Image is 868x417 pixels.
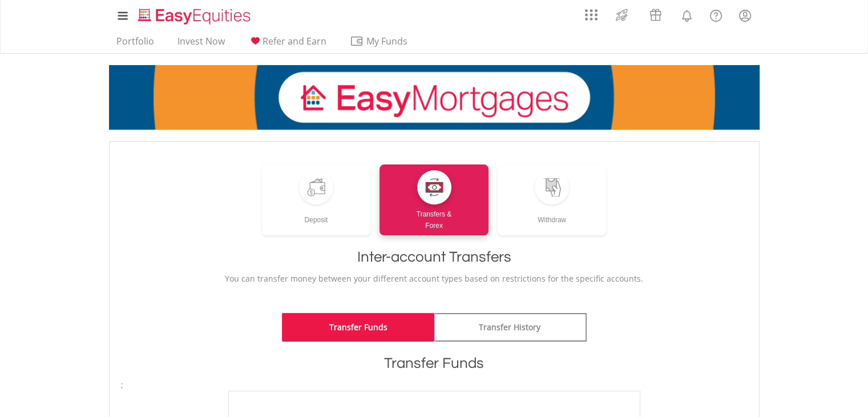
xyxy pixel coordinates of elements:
a: Portfolio [112,35,159,53]
a: Transfers &Forex [380,165,488,235]
div: Transfers & Forex [380,205,488,231]
a: Home page [134,3,255,26]
a: Withdraw [498,165,607,235]
a: My Profile [730,3,760,28]
div: Withdraw [498,205,607,226]
img: grid-menu-icon.svg [585,9,597,21]
h1: Transfer Funds [121,353,748,374]
a: Transfer Funds [282,313,434,342]
h1: Inter-account Transfers [121,247,748,267]
a: AppsGrid [578,3,605,21]
a: Vouchers [639,3,672,24]
p: You can transfer money between your different account types based on restrictions for the specifi... [121,273,748,284]
img: EasyMortage Promotion Banner [109,65,760,130]
a: Deposit [262,165,371,235]
a: FAQ's and Support [701,3,730,26]
img: vouchers-v2.svg [646,6,665,24]
a: Transfer History [434,313,587,342]
a: Invest Now [173,35,229,53]
span: My Funds [350,34,425,49]
span: Refer and Earn [263,35,326,47]
img: EasyEquities_Logo.png [136,7,255,26]
a: Refer and Earn [244,35,331,53]
div: Deposit [262,205,371,226]
a: Notifications [672,3,701,26]
img: thrive-v2.svg [612,6,631,24]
